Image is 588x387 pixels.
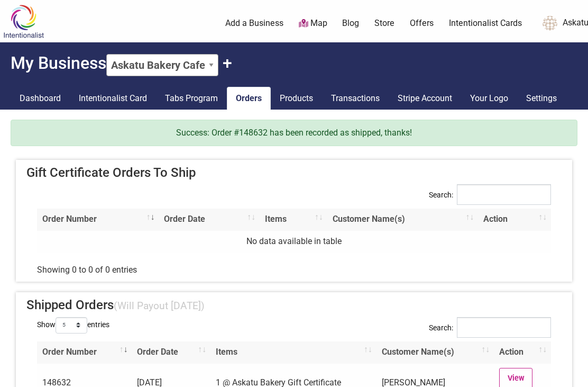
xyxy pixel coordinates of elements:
[11,87,70,110] a: Dashboard
[457,184,551,205] input: Search:
[389,87,461,110] a: Stripe Account
[410,17,434,29] a: Offers
[517,87,566,110] a: Settings
[37,256,242,276] div: Showing 0 to 0 of 0 entries
[26,165,562,181] h4: Gift Certificate Orders To Ship
[449,17,522,29] a: Intentionalist Cards
[159,209,260,231] th: Order Date: activate to sort column ascending
[478,209,551,231] th: Action: activate to sort column ascending
[223,53,232,73] button: Claim Another
[26,298,562,313] h4: Shipped Orders
[56,317,87,334] select: Showentries
[225,17,283,29] a: Add a Business
[37,341,132,364] th: Order Number: activate to sort column ascending
[132,341,210,364] th: Order Date: activate to sort column ascending
[114,300,205,312] small: (Will Payout [DATE])
[374,17,394,29] a: Store
[227,87,271,110] a: Orders
[461,87,517,110] a: Your Logo
[156,87,227,110] a: Tabs Program
[494,341,551,364] th: Action: activate to sort column ascending
[11,120,577,146] div: Success: Order #148632 has been recorded as shipped, thanks!
[70,87,156,110] a: Intentionalist Card
[327,209,478,231] th: Customer Name(s): activate to sort column ascending
[37,209,159,231] th: Order Number: activate to sort column ascending
[342,17,359,29] a: Blog
[376,341,494,364] th: Customer Name(s): activate to sort column ascending
[260,209,327,231] th: Items: activate to sort column ascending
[322,87,389,110] a: Transactions
[271,87,322,110] a: Products
[210,341,376,364] th: Items: activate to sort column ascending
[37,317,109,334] label: Show entries
[299,17,327,30] a: Map
[37,231,551,253] td: No data available in table
[429,317,551,346] label: Search:
[429,184,551,213] label: Search:
[457,317,551,338] input: Search:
